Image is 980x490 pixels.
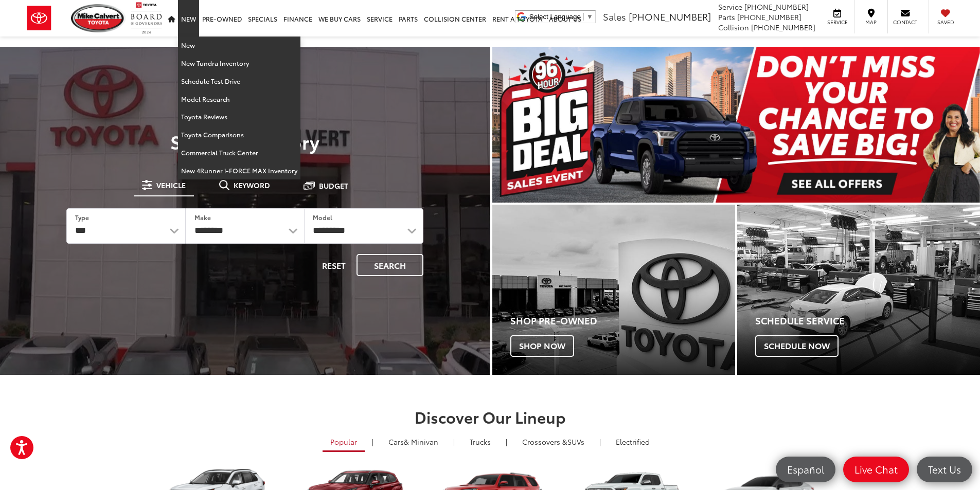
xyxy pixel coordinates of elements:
a: Toyota Reviews [178,108,300,126]
a: New 4Runner i-FORCE MAX Inventory [178,162,300,179]
a: Electrified [608,433,657,450]
span: Parts [718,12,735,22]
a: Schedule Test Drive [178,72,300,90]
label: Make [194,213,211,222]
span: Keyword [234,182,270,189]
a: New Tundra Inventory [178,55,300,72]
a: Toyota Comparisons [178,126,300,144]
li: | [369,437,376,447]
a: New [178,37,300,55]
span: Saved [934,19,957,26]
h4: Shop Pre-Owned [510,316,735,326]
span: [PHONE_NUMBER] [737,12,801,22]
a: Text Us [917,457,972,482]
div: Toyota [737,205,980,375]
span: Map [860,19,882,26]
a: Live Chat [843,457,909,482]
a: Trucks [462,433,498,450]
h3: Search Inventory [43,131,447,152]
a: Español [776,457,835,482]
a: Schedule Service Schedule Now [737,205,980,375]
span: Budget [319,182,348,189]
span: Shop Now [510,335,574,357]
span: Vehicle [156,182,186,189]
span: & Minivan [404,437,438,447]
span: Español [782,463,829,476]
a: Commercial Truck Center [178,144,300,162]
div: Toyota [492,205,735,375]
a: Model Research [178,90,300,108]
span: Schedule Now [755,335,839,357]
span: [PHONE_NUMBER] [751,22,815,32]
label: Type [75,213,89,222]
a: Cars [381,433,446,450]
span: Contact [893,19,917,26]
span: [PHONE_NUMBER] [629,10,711,23]
span: Collision [718,22,749,32]
h2: Discover Our Lineup [128,408,853,425]
span: Live Chat [849,463,903,476]
label: Model [313,213,332,222]
span: Sales [603,10,626,23]
a: SUVs [514,433,592,450]
button: Search [357,254,423,276]
li: | [597,437,603,447]
a: Popular [323,433,365,452]
span: Text Us [923,463,966,476]
span: Crossovers & [522,437,567,447]
li: | [451,437,457,447]
span: Service [718,2,742,12]
span: [PHONE_NUMBER] [744,2,809,12]
a: Shop Pre-Owned Shop Now [492,205,735,375]
li: | [503,437,510,447]
img: Mike Calvert Toyota [71,4,126,32]
span: ▼ [586,13,593,21]
h4: Schedule Service [755,316,980,326]
span: Service [826,19,849,26]
button: Reset [313,254,354,276]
